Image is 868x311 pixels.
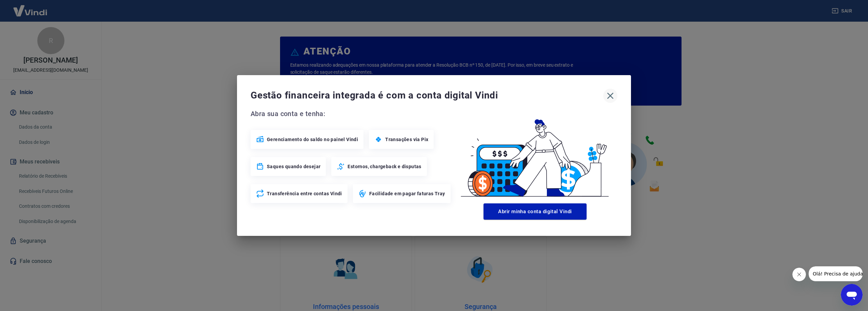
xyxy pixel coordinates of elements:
[348,163,421,170] span: Estornos, chargeback e disputas
[251,108,453,119] span: Abra sua conta e tenha:
[267,136,358,143] span: Gerenciamento do saldo no painel Vindi
[385,136,428,143] span: Transações via Pix
[369,190,445,197] span: Facilidade em pagar faturas Tray
[841,284,863,306] iframe: Botão para abrir a janela de mensagens
[484,203,587,220] button: Abrir minha conta digital Vindi
[4,5,57,10] span: Olá! Precisa de ajuda?
[267,190,342,197] span: Transferência entre contas Vindi
[809,266,863,281] iframe: Mensagem da empresa
[453,108,617,201] img: Good Billing
[251,89,603,102] span: Gestão financeira integrada é com a conta digital Vindi
[792,268,806,281] iframe: Fechar mensagem
[267,163,320,170] span: Saques quando desejar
